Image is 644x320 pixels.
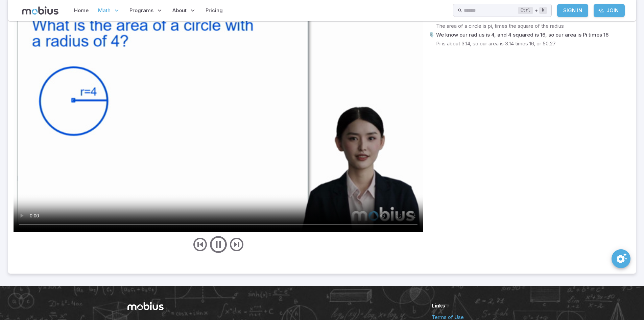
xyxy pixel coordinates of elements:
a: Pricing [204,3,225,18]
button: play/pause/restart [208,234,229,255]
kbd: k [539,7,547,14]
a: Home [72,3,91,18]
p: Pi is about 3.14, so our area is 3.14 times 16, or 50.27 [436,40,556,47]
span: Programs [129,7,153,14]
button: SpeedDial teaching preferences [612,249,630,268]
span: Math [98,7,111,14]
button: previous [192,236,208,253]
h6: Links [432,302,517,310]
p: The area of a circle is pi, times the square of the radius [436,22,564,30]
kbd: Ctrl [518,7,533,14]
p: 🎙️ [428,31,435,39]
p: We know our radius is 4, and 4 squared is 16, so our area is Pi times 16 [436,31,609,39]
a: Sign In [557,4,588,17]
button: next [229,236,245,253]
a: Join [594,4,625,17]
span: About [172,7,187,14]
div: + [518,6,547,15]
